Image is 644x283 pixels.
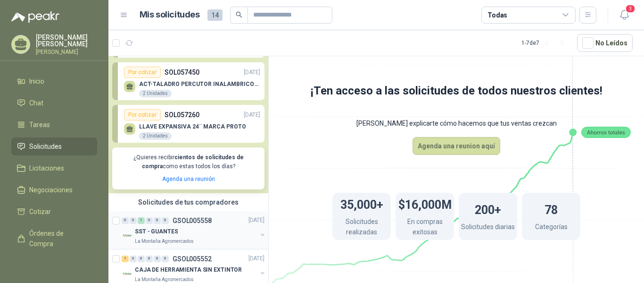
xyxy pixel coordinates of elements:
[139,81,260,87] p: ACT-TALADRO PERCUTOR INALAMBRICO22
[11,224,97,253] a: Órdenes de Compra
[29,98,43,108] span: Chat
[124,67,161,78] div: Por cotizar
[29,76,44,86] span: Inicio
[11,181,97,199] a: Negociaciones
[475,198,501,219] h1: 200+
[130,256,137,262] div: 0
[521,35,570,51] div: 1 - 7 de 7
[36,49,97,55] p: [PERSON_NAME]
[142,154,244,170] b: cientos de solicitudes de compra
[236,11,242,18] span: search
[461,222,515,234] p: Solicitudes diarias
[135,238,194,245] p: La Montaña Agromercados
[29,185,73,195] span: Negociaciones
[130,217,137,224] div: 0
[173,217,212,224] p: GSOL005558
[244,68,260,77] p: [DATE]
[173,256,212,262] p: GSOL005552
[135,266,242,274] p: CAJA DE HERRAMIENTA SIN EXTINTOR
[165,110,199,120] p: SOL057260
[248,254,264,263] p: [DATE]
[146,217,153,224] div: 0
[36,34,97,47] p: [PERSON_NAME] [PERSON_NAME]
[11,11,59,23] img: Logo peakr
[122,256,129,262] div: 1
[139,132,172,140] div: 2 Unidades
[413,137,500,155] button: Agenda una reunion aquí
[122,268,133,280] img: Company Logo
[625,4,636,13] span: 3
[11,94,97,112] a: Chat
[139,123,246,130] p: LLAVE EXPANSIVA 24¨ MARCA PROTO
[11,116,97,134] a: Tareas
[396,216,454,240] p: En compras exitosas
[165,67,199,77] p: SOL057450
[138,217,145,224] div: 1
[122,217,129,224] div: 0
[162,256,169,262] div: 0
[122,215,266,245] a: 0 0 1 0 0 0 GSOL005558[DATE] Company LogoSST - GUANTESLa Montaña Agromercados
[146,256,153,262] div: 0
[124,109,161,120] div: Por cotizar
[398,193,452,214] h1: $16,000M
[11,137,97,155] a: Solicitudes
[545,198,558,219] h1: 78
[29,228,88,249] span: Órdenes de Compra
[535,222,568,234] p: Categorías
[139,90,172,97] div: 2 Unidades
[340,193,383,214] h1: 35,000+
[122,230,133,241] img: Company Logo
[29,163,64,173] span: Licitaciones
[332,216,391,240] p: Solicitudes realizadas
[154,217,161,224] div: 0
[29,120,50,130] span: Tareas
[108,193,268,211] div: Solicitudes de tus compradores
[11,72,97,90] a: Inicio
[112,62,264,100] a: Por cotizarSOL057450[DATE] ACT-TALADRO PERCUTOR INALAMBRICO222 Unidades
[162,217,169,224] div: 0
[154,256,161,262] div: 0
[118,153,259,171] p: ¿Quieres recibir como estas todos los días?
[616,7,633,24] button: 3
[140,8,200,22] h1: Mis solicitudes
[577,34,633,52] button: No Leídos
[162,176,215,182] a: Agenda una reunión
[138,256,145,262] div: 0
[29,141,62,152] span: Solicitudes
[244,111,260,120] p: [DATE]
[487,10,507,20] div: Todas
[11,159,97,177] a: Licitaciones
[248,216,264,225] p: [DATE]
[11,203,97,221] a: Cotizar
[29,206,51,217] span: Cotizar
[135,227,178,236] p: SST - GUANTES
[207,9,223,21] span: 14
[11,257,97,274] a: Remisiones
[112,105,264,143] a: Por cotizarSOL057260[DATE] LLAVE EXPANSIVA 24¨ MARCA PROTO2 Unidades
